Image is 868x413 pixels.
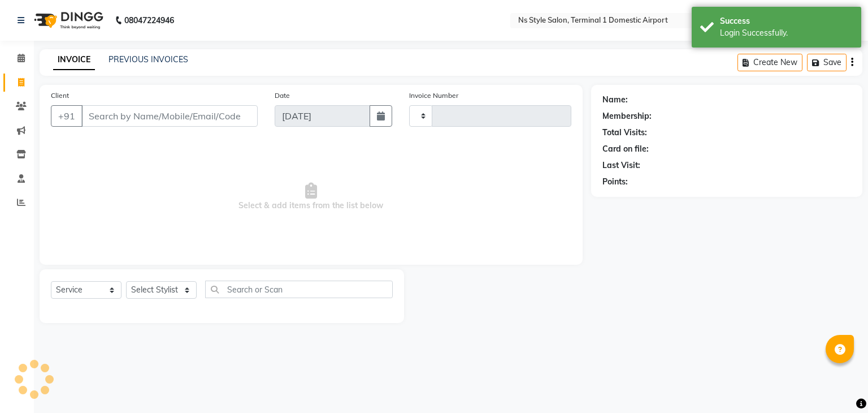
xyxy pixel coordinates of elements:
input: Search or Scan [205,281,393,298]
button: Save [807,54,847,71]
div: Login Successfully. [720,27,853,39]
label: Client [51,91,69,101]
a: PREVIOUS INVOICES [108,54,188,64]
label: Date [275,91,290,101]
img: logo [29,5,106,36]
button: Create New [737,54,802,71]
div: Total Visits: [602,127,647,139]
button: +91 [51,105,83,127]
div: Last Visit: [602,160,640,171]
div: Card on file: [602,143,649,155]
div: Name: [602,94,628,106]
b: 08047224946 [124,5,174,36]
div: Points: [602,176,628,188]
label: Invoice Number [409,91,458,101]
div: Success [720,15,853,27]
div: Membership: [602,110,652,122]
input: Search by Name/Mobile/Email/Code [81,105,258,127]
span: Select & add items from the list below [51,140,571,253]
a: INVOICE [53,50,95,70]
